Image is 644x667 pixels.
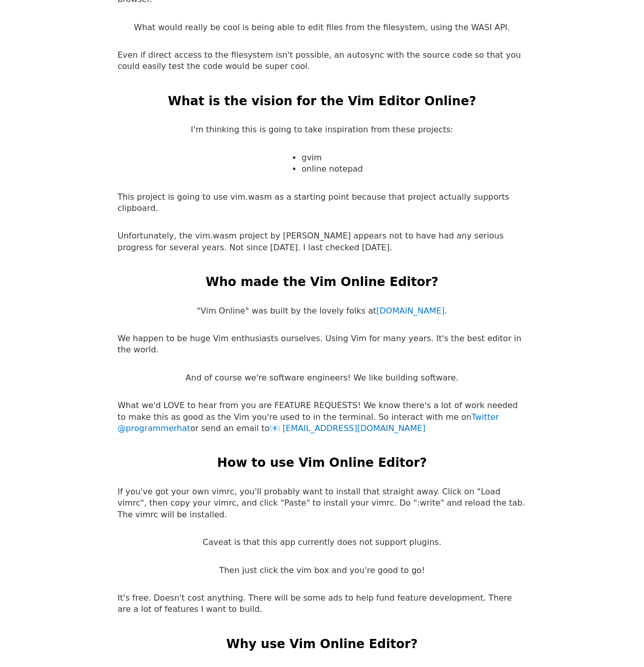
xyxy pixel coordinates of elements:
[118,192,526,215] p: This project is going to use vim.wasm as a starting point because that project actually supports ...
[205,274,439,291] h2: Who made the Vim Online Editor?
[226,636,418,653] h2: Why use Vim Online Editor?
[118,486,526,520] p: If you've got your own vimrc, you'll probably want to install that straight away. Click on "Load ...
[118,230,526,253] p: Unfortunately, the vim.wasm project by [PERSON_NAME] appears not to have had any serious progress...
[302,163,363,175] li: online notepad
[118,592,526,615] p: It's free. Doesn't cost anything. There will be some ads to help fund feature development. There ...
[168,93,476,110] h2: What is the vision for the Vim Editor Online?
[202,537,441,548] p: Caveat is that this app currently does not support plugins.
[191,124,453,135] p: I'm thinking this is going to take inspiration from these projects:
[217,455,427,472] h2: How to use Vim Online Editor?
[118,400,526,434] p: What we'd LOVE to hear from you are FEATURE REQUESTS! We know there's a lot of work needed to mak...
[197,305,447,317] p: "Vim Online" was built by the lovely folks at .
[118,50,526,73] p: Even if direct access to the filesystem isn't possible, an autosync with the source code so that ...
[219,565,425,576] p: Then just click the vim box and you're good to go!
[134,22,510,33] p: What would really be cool is being able to edit files from the filesystem, using the WASI API.
[270,423,426,433] a: [EMAIL_ADDRESS][DOMAIN_NAME]
[376,306,445,316] a: [DOMAIN_NAME]
[302,152,363,163] li: gvim
[186,372,458,384] p: And of course we're software engineers! We like building software.
[118,333,526,356] p: We happen to be huge Vim enthusiasts ourselves. Using Vim for many years. It's the best editor in...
